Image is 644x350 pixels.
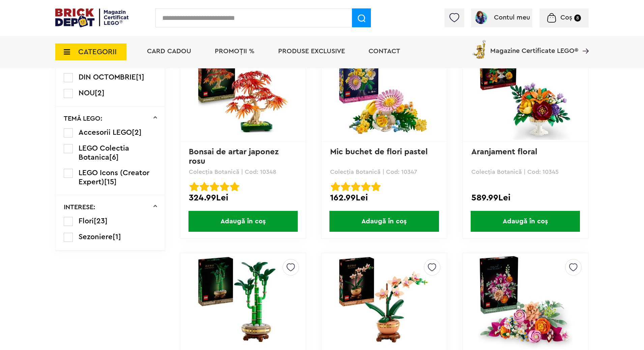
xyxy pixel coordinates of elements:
[104,178,117,186] span: [15]
[78,48,117,56] span: CATEGORII
[337,45,431,140] img: Mic buchet de flori pastel
[64,115,103,122] p: TEMĂ LEGO:
[478,255,573,349] img: Buchet de flori roz
[361,182,371,191] img: Evaluare cu stele
[471,148,537,156] a: Aranjament floral
[189,169,297,175] p: Colecția Botanică | Cod: 10348
[189,182,199,191] img: Evaluare cu stele
[64,204,95,211] p: INTERESE:
[200,182,209,191] img: Evaluare cu stele
[471,169,580,175] p: Colecția Botanică | Cod: 10345
[329,211,439,232] span: Adaugă în coș
[369,48,400,55] a: Contact
[79,169,149,186] span: LEGO Icons (Creator Expert)
[574,14,581,22] small: 8
[136,73,144,81] span: [1]
[79,89,95,97] span: NOU
[330,148,428,156] a: Mic buchet de flori pastel
[94,217,108,225] span: [23]
[79,217,94,225] span: Flori
[322,211,447,232] a: Adaugă în coș
[215,48,255,55] a: PROMOȚII %
[341,182,350,191] img: Evaluare cu stele
[331,182,340,191] img: Evaluare cu stele
[79,73,136,81] span: DIN OCTOMBRIE
[371,182,381,191] img: Evaluare cu stele
[578,39,589,45] a: Magazine Certificate LEGO®
[79,145,129,161] span: LEGO Colectia Botanica
[337,255,431,349] img: Mini orhidee
[79,129,132,136] span: Accesorii LEGO
[474,14,530,21] a: Contul meu
[463,211,588,232] a: Adaugă în coș
[196,45,290,140] img: Bonsai de artar japonez rosu
[330,169,438,175] p: Colecția Botanică | Cod: 10347
[351,182,360,191] img: Evaluare cu stele
[490,39,578,54] span: Magazine Certificate LEGO®
[180,211,305,232] a: Adaugă în coș
[79,233,113,241] span: Sezoniere
[220,182,229,191] img: Evaluare cu stele
[189,148,281,165] a: Bonsai de artar japonez rosu
[189,193,297,202] div: 324.99Lei
[109,154,119,161] span: [6]
[494,14,530,21] span: Contul meu
[560,14,572,21] span: Coș
[113,233,121,241] span: [1]
[188,211,298,232] span: Adaugă în coș
[478,45,573,140] img: Aranjament floral
[278,48,345,55] a: Produse exclusive
[210,182,219,191] img: Evaluare cu stele
[196,255,290,349] img: Bambus norocos
[147,48,191,55] a: Card Cadou
[230,182,239,191] img: Evaluare cu stele
[471,211,580,232] span: Adaugă în coș
[132,129,142,136] span: [2]
[95,89,105,97] span: [2]
[330,193,438,202] div: 162.99Lei
[471,193,580,202] div: 589.99Lei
